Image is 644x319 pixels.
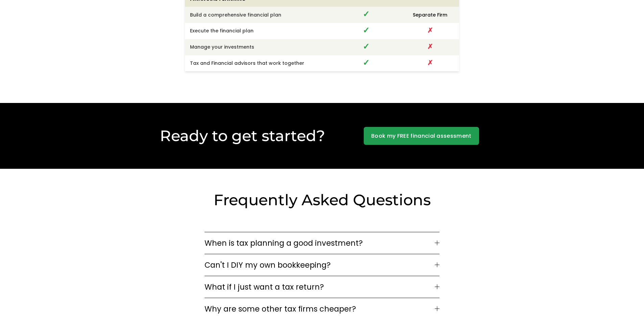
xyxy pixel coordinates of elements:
span: When is tax planning a good investment? [205,237,434,249]
a: Book my FREE financial assessment [364,127,479,145]
span: ✓ [363,57,369,68]
span: Why are some other tax firms cheaper? [205,303,434,315]
span: ✗ [427,58,433,68]
td: Tax and Financial advisors that work together [185,55,331,72]
span: What if I just want a tax return? [205,281,434,293]
button: When is tax planning a good investment? [205,232,439,254]
td: Build a comprehensive financial plan [185,7,331,23]
h2: Ready to get started? [125,126,360,145]
td: Separate Firm [401,7,459,23]
span: ✗ [427,26,433,35]
span: ✓ [363,8,369,20]
button: What if I just want a tax return? [205,276,439,298]
span: ✗ [427,42,433,51]
span: ✓ [363,25,369,36]
button: Can't I DIY my own bookkeeping? [205,254,439,276]
h2: Frequently Asked Questions [185,190,459,210]
td: Manage your investments [185,39,331,55]
td: Execute the financial plan [185,23,331,39]
span: ✓ [363,41,369,52]
span: Can't I DIY my own bookkeeping? [205,259,434,271]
